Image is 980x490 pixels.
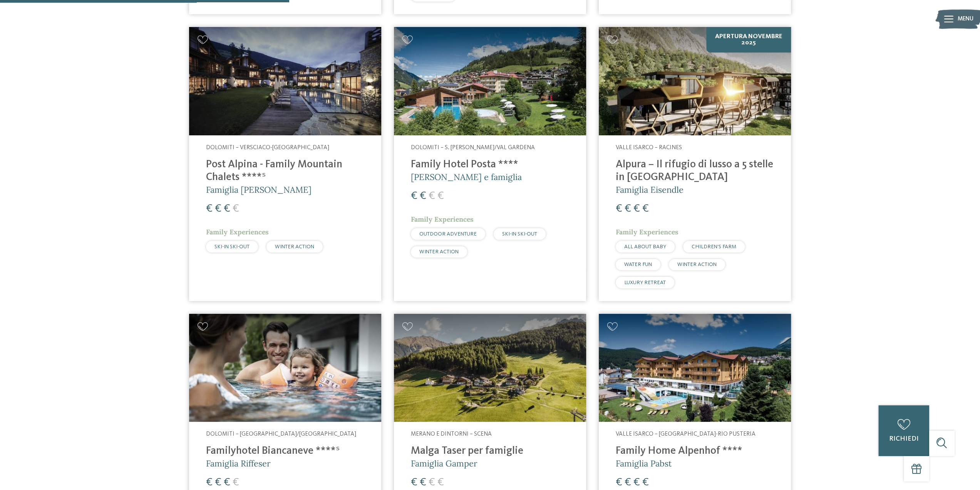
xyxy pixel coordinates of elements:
[633,203,640,214] span: €
[616,184,683,195] span: Famiglia Eisendle
[616,158,774,184] h4: Alpura – Il rifugio di lusso a 5 stelle in [GEOGRAPHIC_DATA]
[429,477,435,488] span: €
[420,477,426,488] span: €
[616,227,678,236] span: Family Experiences
[624,244,666,249] span: ALL ABOUT BABY
[624,262,652,267] span: WATER FUN
[411,158,569,171] h4: Family Hotel Posta ****
[411,477,417,488] span: €
[437,190,444,202] span: €
[616,445,774,458] h4: Family Home Alpenhof ****
[625,203,631,214] span: €
[189,314,381,422] img: Cercate un hotel per famiglie? Qui troverete solo i migliori!
[224,203,230,214] span: €
[233,477,239,488] span: €
[411,445,569,458] h4: Malga Taser per famiglie
[616,145,682,151] span: Valle Isarco – Racines
[394,27,586,135] img: Cercate un hotel per famiglie? Qui troverete solo i migliori!
[206,458,271,469] span: Famiglia Riffeser
[189,27,381,301] a: Cercate un hotel per famiglie? Qui troverete solo i migliori! Dolomiti – Versciaco-[GEOGRAPHIC_DA...
[692,244,736,249] span: CHILDREN’S FARM
[599,27,791,135] img: Cercate un hotel per famiglie? Qui troverete solo i migliori!
[420,190,426,202] span: €
[437,477,444,488] span: €
[599,27,791,301] a: Cercate un hotel per famiglie? Qui troverete solo i migliori! Apertura novembre 2025 Valle Isarco...
[411,215,474,224] span: Family Experiences
[224,477,230,488] span: €
[419,249,459,254] span: WINTER ACTION
[419,231,477,237] span: OUTDOOR ADVENTURE
[502,231,537,237] span: SKI-IN SKI-OUT
[206,431,356,437] span: Dolomiti – [GEOGRAPHIC_DATA]/[GEOGRAPHIC_DATA]
[616,477,622,488] span: €
[411,172,522,182] span: [PERSON_NAME] e famiglia
[429,190,435,202] span: €
[878,405,929,456] a: richiedi
[214,244,250,249] span: SKI-IN SKI-OUT
[616,458,672,469] span: Famiglia Pabst
[625,477,631,488] span: €
[275,244,314,249] span: WINTER ACTION
[206,227,269,236] span: Family Experiences
[616,203,622,214] span: €
[677,262,717,267] span: WINTER ACTION
[206,203,213,214] span: €
[889,436,918,442] span: richiedi
[233,203,239,214] span: €
[411,145,535,151] span: Dolomiti – S. [PERSON_NAME]/Val Gardena
[206,184,312,195] span: Famiglia [PERSON_NAME]
[394,314,586,422] img: Cercate un hotel per famiglie? Qui troverete solo i migliori!
[206,158,364,184] h4: Post Alpina - Family Mountain Chalets ****ˢ
[206,445,364,458] h4: Familyhotel Biancaneve ****ˢ
[411,458,477,469] span: Famiglia Gamper
[411,431,492,437] span: Merano e dintorni – Scena
[411,190,417,202] span: €
[616,431,756,437] span: Valle Isarco – [GEOGRAPHIC_DATA]-Rio Pusteria
[624,280,666,285] span: LUXURY RETREAT
[394,27,586,301] a: Cercate un hotel per famiglie? Qui troverete solo i migliori! Dolomiti – S. [PERSON_NAME]/Val Gar...
[189,27,381,135] img: Post Alpina - Family Mountain Chalets ****ˢ
[642,203,649,214] span: €
[206,145,329,151] span: Dolomiti – Versciaco-[GEOGRAPHIC_DATA]
[215,203,221,214] span: €
[642,477,649,488] span: €
[206,477,213,488] span: €
[215,477,221,488] span: €
[633,477,640,488] span: €
[599,314,791,422] img: Family Home Alpenhof ****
